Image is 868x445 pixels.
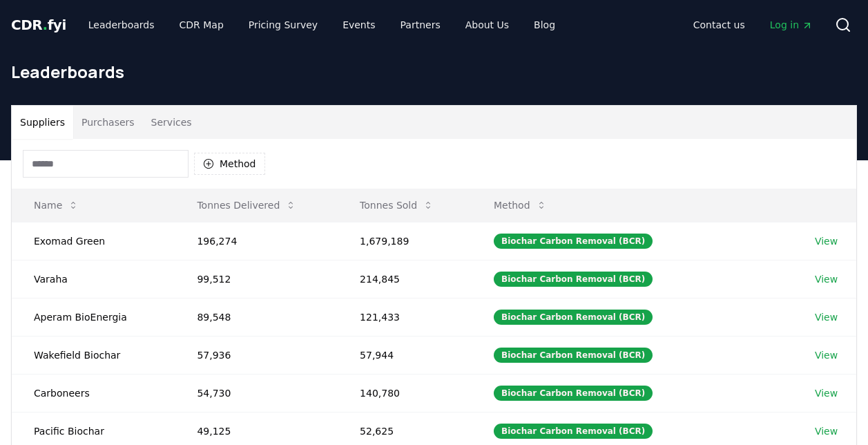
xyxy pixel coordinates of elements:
[168,12,235,37] a: CDR Map
[494,234,653,249] div: Biochar Carbon Removal (BCR)
[494,348,653,363] div: Biochar Carbon Removal (BCR)
[12,260,175,298] td: Varaha
[175,260,338,298] td: 99,512
[523,12,566,37] a: Blog
[331,12,386,37] a: Events
[12,374,175,412] td: Carboneers
[494,424,653,439] div: Biochar Carbon Removal (BCR)
[815,386,838,400] a: View
[77,12,566,37] nav: Main
[12,106,73,139] button: Suppliers
[11,15,66,35] a: CDR.fyi
[12,298,175,336] td: Aperam BioEnergia
[73,106,143,139] button: Purchasers
[815,310,838,324] a: View
[454,12,520,37] a: About Us
[11,61,857,83] h1: Leaderboards
[194,153,265,175] button: Method
[338,298,472,336] td: 121,433
[338,336,472,374] td: 57,944
[11,17,66,33] span: CDR fyi
[23,191,90,219] button: Name
[349,191,445,219] button: Tonnes Sold
[77,12,166,37] a: Leaderboards
[389,12,452,37] a: Partners
[43,17,48,33] span: .
[494,386,653,401] div: Biochar Carbon Removal (BCR)
[338,374,472,412] td: 140,780
[175,298,338,336] td: 89,548
[175,374,338,412] td: 54,730
[175,222,338,260] td: 196,274
[186,191,307,219] button: Tonnes Delivered
[12,222,175,260] td: Exomad Green
[143,106,200,139] button: Services
[12,336,175,374] td: Wakefield Biochar
[238,12,329,37] a: Pricing Survey
[815,272,838,286] a: View
[759,12,824,37] a: Log in
[338,260,472,298] td: 214,845
[338,222,472,260] td: 1,679,189
[815,424,838,438] a: View
[815,348,838,362] a: View
[483,191,558,219] button: Method
[770,18,813,32] span: Log in
[815,234,838,248] a: View
[494,310,653,325] div: Biochar Carbon Removal (BCR)
[682,12,824,37] nav: Main
[682,12,756,37] a: Contact us
[175,336,338,374] td: 57,936
[494,272,653,287] div: Biochar Carbon Removal (BCR)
